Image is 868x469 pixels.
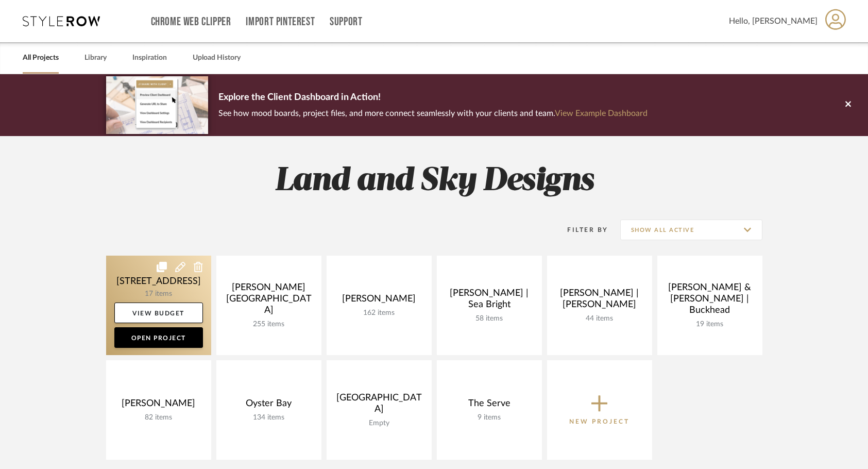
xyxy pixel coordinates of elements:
div: 58 items [445,314,534,323]
img: d5d033c5-7b12-40c2-a960-1ecee1989c38.png [106,76,208,133]
div: 82 items [114,413,203,422]
div: [PERSON_NAME] | [PERSON_NAME] [555,288,644,314]
div: The Serve [445,398,534,413]
p: New Project [569,416,629,427]
div: [PERSON_NAME] [335,293,423,309]
div: 162 items [335,309,423,317]
div: [PERSON_NAME][GEOGRAPHIC_DATA] [225,282,313,320]
div: [PERSON_NAME] | Sea Bright [445,288,534,314]
div: Empty [335,419,423,428]
div: Oyster Bay [225,398,313,413]
a: View Budget [114,303,203,323]
a: Open Project [114,327,203,348]
a: Support [330,18,362,26]
div: 255 items [225,320,313,329]
div: Filter By [554,225,608,235]
div: 44 items [555,314,644,323]
a: All Projects [23,51,59,65]
a: Inspiration [132,51,167,65]
div: 134 items [225,413,313,422]
div: [PERSON_NAME] & [PERSON_NAME] | Buckhead [666,282,754,320]
a: View Example Dashboard [555,109,648,118]
div: [PERSON_NAME] [114,398,203,413]
button: New Project [547,360,652,460]
div: 9 items [445,413,534,422]
p: See how mood boards, project files, and more connect seamlessly with your clients and team. [218,106,648,121]
a: Import Pinterest [246,18,315,26]
div: 19 items [666,320,754,329]
div: [GEOGRAPHIC_DATA] [335,392,423,419]
span: Hello, [PERSON_NAME] [729,15,818,27]
p: Explore the Client Dashboard in Action! [218,90,648,106]
a: Library [84,51,107,65]
h2: Land and Sky Designs [63,162,805,200]
a: Upload History [193,51,241,65]
a: Chrome Web Clipper [151,18,231,26]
